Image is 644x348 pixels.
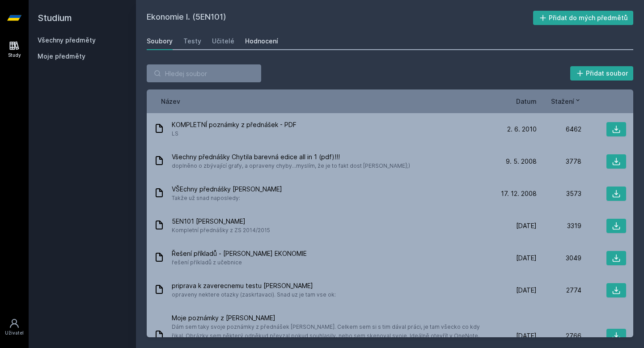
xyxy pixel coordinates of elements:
[507,125,537,134] span: 2. 6. 2010
[172,161,410,170] span: doplněno o zbývající grafy, a opraveny chyby...myslím, že je to fakt dost [PERSON_NAME];)
[172,290,336,299] span: opraveny nektere otazky (zaskrtavaci). Snad uz je tam vse ok:
[172,314,488,323] span: Moje poznámky z [PERSON_NAME]
[533,11,634,25] button: Přidat do mých předmětů
[147,32,173,50] a: Soubory
[537,331,581,340] div: 2766
[245,32,278,50] a: Hodnocení
[516,254,537,263] span: [DATE]
[172,226,270,235] span: Kompletní přednášky z ZS 2014/2015
[172,153,410,161] span: Všechny přednášky Chytila barevná edice all in 1 (pdf)!!!
[516,331,537,340] span: [DATE]
[537,286,581,295] div: 2774
[245,37,278,46] div: Hodnocení
[551,97,581,106] button: Stažení
[8,52,21,59] div: Study
[147,37,173,46] div: Soubory
[570,66,634,81] button: Přidat soubor
[537,221,581,230] div: 3319
[172,281,336,290] span: priprava k zaverecnemu testu [PERSON_NAME]
[183,32,201,50] a: Testy
[172,129,297,138] span: LS
[516,97,537,106] button: Datum
[5,330,24,336] div: Uživatel
[537,254,581,263] div: 3049
[147,64,261,82] input: Hledej soubor
[147,11,533,25] h2: Ekonomie I. (5EN101)
[172,120,297,129] span: KOMPLETNÍ poznámky z přednášek - PDF
[172,258,307,267] span: řešení příkladů z učebnice
[38,52,85,61] span: Moje předměty
[537,189,581,198] div: 3573
[506,157,537,166] span: 9. 5. 2008
[212,32,234,50] a: Učitelé
[172,217,270,226] span: 5EN101 [PERSON_NAME]
[537,125,581,134] div: 6462
[516,221,537,230] span: [DATE]
[537,157,581,166] div: 3778
[172,249,307,258] span: Řešení příkladů - [PERSON_NAME] EKONOMIE
[2,36,27,63] a: Study
[551,97,574,106] span: Stažení
[172,194,282,203] span: Takže už snad naposledy:
[516,286,537,295] span: [DATE]
[161,97,180,106] button: Název
[183,37,201,46] div: Testy
[38,36,96,44] a: Všechny předměty
[501,189,537,198] span: 17. 12. 2008
[2,314,27,341] a: Uživatel
[172,185,282,194] span: VŠEchny přednášky [PERSON_NAME]
[212,37,234,46] div: Učitelé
